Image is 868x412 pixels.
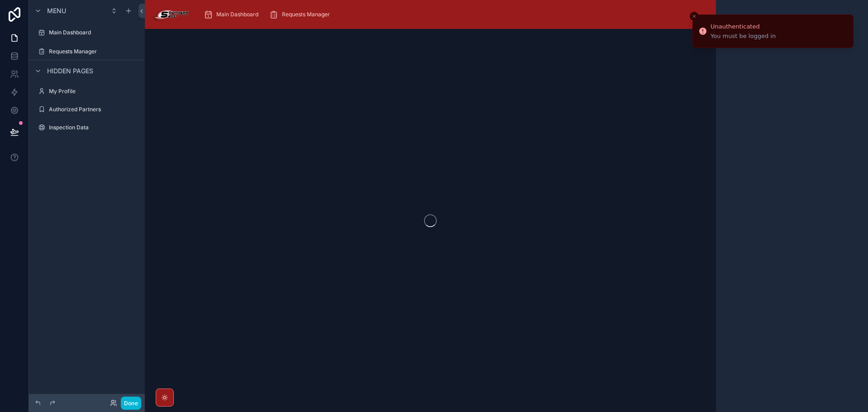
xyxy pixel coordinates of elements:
a: Requests Manager [34,44,139,59]
span: Hidden pages [47,66,93,76]
span: Main Dashboard [216,11,258,18]
label: Main Dashboard [49,29,138,36]
a: Requests Manager [267,6,336,23]
a: Main Dashboard [201,6,265,23]
label: Authorized Partners [49,106,138,113]
a: Inspection Data [34,120,139,135]
span: Requests Manager [282,11,330,18]
a: Main Dashboard [34,25,139,40]
div: scrollable content [196,5,709,24]
a: Authorized Partners [34,102,139,117]
div: You must be logged in [711,32,776,40]
button: Close toast [690,12,699,21]
span: Menu [47,6,66,15]
label: Inspection Data [49,124,138,131]
div: Unauthenticated [711,22,776,31]
button: Done [121,397,141,410]
label: My Profile [49,88,138,95]
label: Requests Manager [49,48,138,55]
a: My Profile [34,84,139,99]
img: App logo [152,7,189,22]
